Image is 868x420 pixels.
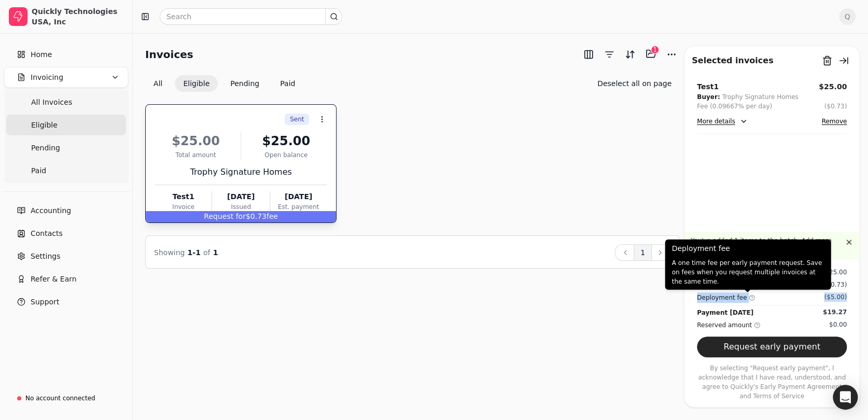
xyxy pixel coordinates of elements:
button: 1 [634,244,652,261]
a: Eligible [6,115,126,135]
div: Open balance [245,150,327,160]
button: Deselect all on page [589,75,680,92]
button: Pending [222,75,268,92]
a: Paid [6,160,126,181]
div: Open Intercom Messenger [833,385,858,410]
span: Pending [31,143,60,153]
div: Selected invoices [692,54,773,67]
p: A one time fee per early payment request. Save on fees when you request multiple invoices at the ... [671,258,824,286]
div: Total amount [155,150,236,160]
div: Deployment fee [697,292,755,303]
div: Test1 [697,81,719,92]
button: Sort [622,46,638,63]
div: Invoice filter options [145,75,303,92]
span: 1 [213,248,218,257]
div: $0.73 [146,211,336,222]
h2: Invoices [145,46,193,63]
div: Issued [212,202,269,212]
span: fee [267,212,278,220]
div: ($0.73) [824,280,847,289]
div: Reserved amount [697,320,760,330]
a: Contacts [4,223,128,244]
span: Accounting [31,205,71,216]
span: Paid [31,165,46,176]
button: Refer & Earn [4,269,128,289]
div: Quickly Technologies USA, Inc [32,6,123,27]
a: Settings [4,246,128,267]
div: $25.00 [245,132,327,150]
p: Deployment fee [671,243,824,254]
span: Eligible [31,120,58,131]
span: 1 - 1 [188,248,201,257]
button: ($0.73) [824,102,847,111]
a: All Invoices [6,92,126,113]
div: Fee (0.09667% per day) [697,102,772,111]
button: Paid [272,75,303,92]
button: Eligible [175,75,218,92]
div: 1 [651,46,659,54]
span: Home [31,49,52,60]
button: Batch (1) [642,46,659,62]
div: $25.00 [155,132,236,150]
button: More details [697,115,748,128]
p: By selecting "Request early payment", I acknowledge that I have read, understood, and agree to Qu... [697,363,847,401]
span: All Invoices [31,97,72,108]
span: Support [31,297,59,307]
div: [DATE] [270,191,327,202]
div: Trophy Signature Homes [722,92,798,102]
button: Invoicing [4,67,128,88]
a: Home [4,44,128,65]
div: Est. payment [270,202,327,212]
span: Refer & Earn [31,274,77,285]
a: No account connected [4,389,128,408]
div: $25.00 [825,268,847,277]
div: $0.00 [829,320,847,329]
span: Request for [204,212,246,220]
div: [DATE] [212,191,269,202]
button: More [663,46,680,63]
button: Q [839,8,856,25]
span: of [203,248,211,257]
div: Payment [DATE] [697,307,753,318]
a: Pending [6,137,126,158]
span: Showing [154,248,185,257]
p: You've added 1 items to the batch. Add more invoices here to process them together. [691,236,843,255]
button: Request early payment [697,337,847,357]
div: Trophy Signature Homes [155,166,327,178]
span: Contacts [31,228,63,239]
button: Support [4,291,128,312]
button: $25.00 [819,81,847,92]
div: ($5.00) [824,292,847,302]
input: Search [160,8,342,25]
button: All [145,75,171,92]
button: Remove [821,115,847,128]
div: No account connected [25,394,95,403]
div: $19.27 [823,307,847,317]
span: Invoicing [31,72,63,83]
a: Accounting [4,200,128,221]
span: Sent [290,115,304,124]
div: Test1 [155,191,212,202]
span: Settings [31,251,60,262]
div: Buyer: [697,92,720,102]
div: Invoice [155,202,212,212]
